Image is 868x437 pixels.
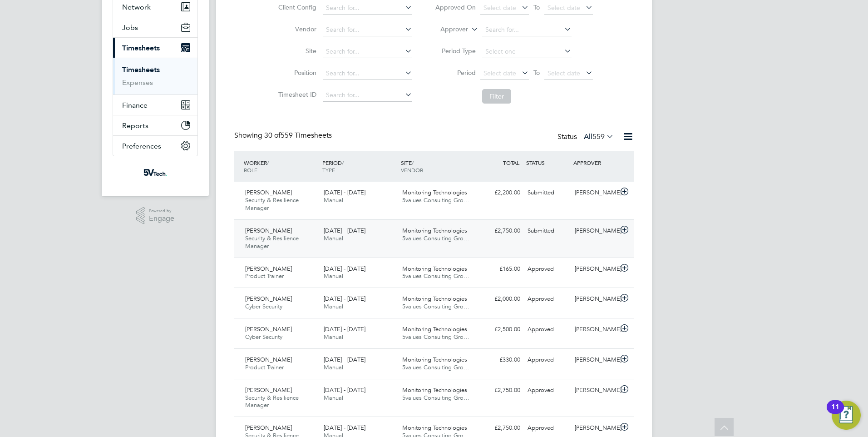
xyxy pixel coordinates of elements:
[402,356,467,363] span: Monitoring Technologies
[524,322,571,337] div: Approved
[402,295,467,303] span: Monitoring Technologies
[832,401,861,430] button: Open Resource Center, 11 new notifications
[435,47,476,55] label: Period Type
[557,131,616,144] div: Status
[524,292,571,307] div: Approved
[324,272,343,280] span: Manual
[122,101,148,109] span: Finance
[323,2,412,15] input: Search for...
[122,142,161,150] span: Preferences
[483,4,516,12] span: Select date
[483,69,516,77] span: Select date
[412,159,414,166] span: /
[399,154,477,178] div: SITE
[402,333,469,341] span: 5values Consulting Gro…
[571,322,618,337] div: [PERSON_NAME]
[276,25,316,33] label: Vendor
[244,166,257,174] span: ROLE
[245,333,282,341] span: Cyber Security
[245,356,292,363] span: [PERSON_NAME]
[245,303,282,310] span: Cyber Security
[113,38,197,58] button: Timesheets
[477,185,524,200] div: £2,200.00
[324,424,365,432] span: [DATE] - [DATE]
[122,78,153,87] a: Expenses
[245,272,284,280] span: Product Trainer
[571,383,618,398] div: [PERSON_NAME]
[264,131,281,140] span: 30 of
[245,394,299,409] span: Security & Resilience Manager
[402,363,469,371] span: 5values Consulting Gro…
[245,295,292,303] span: [PERSON_NAME]
[113,136,197,156] button: Preferences
[477,353,524,367] div: £330.00
[524,185,571,200] div: Submitted
[427,25,468,34] label: Approver
[592,132,605,141] span: 559
[435,3,476,11] label: Approved On
[402,196,469,204] span: 5values Consulting Gro…
[584,132,614,141] label: All
[477,223,524,238] div: £2,750.00
[831,407,839,419] div: 11
[324,227,365,234] span: [DATE] - [DATE]
[571,353,618,367] div: [PERSON_NAME]
[324,295,365,303] span: [DATE] - [DATE]
[324,234,343,242] span: Manual
[524,262,571,277] div: Approved
[324,196,343,204] span: Manual
[402,303,469,310] span: 5values Consulting Gro…
[276,3,316,11] label: Client Config
[324,333,343,341] span: Manual
[323,24,412,36] input: Search for...
[547,69,580,77] span: Select date
[547,4,580,12] span: Select date
[267,159,269,166] span: /
[245,424,292,432] span: [PERSON_NAME]
[242,154,320,178] div: WORKER
[113,58,197,94] div: Timesheets
[122,23,138,32] span: Jobs
[324,303,343,310] span: Manual
[142,165,169,180] img: weare5values-logo-retina.png
[402,394,469,402] span: 5values Consulting Gro…
[571,262,618,277] div: [PERSON_NAME]
[323,67,412,80] input: Search for...
[482,24,572,36] input: Search for...
[122,65,160,74] a: Timesheets
[402,272,469,280] span: 5values Consulting Gro…
[402,325,467,333] span: Monitoring Technologies
[571,154,618,171] div: APPROVER
[401,166,423,174] span: VENDOR
[402,265,467,273] span: Monitoring Technologies
[322,166,335,174] span: TYPE
[324,394,343,402] span: Manual
[113,115,197,135] button: Reports
[324,189,365,196] span: [DATE] - [DATE]
[524,383,571,398] div: Approved
[524,223,571,238] div: Submitted
[323,89,412,102] input: Search for...
[113,95,197,115] button: Finance
[571,185,618,200] div: [PERSON_NAME]
[234,131,334,140] div: Showing
[402,424,467,432] span: Monitoring Technologies
[524,154,571,171] div: STATUS
[477,421,524,436] div: £2,750.00
[571,292,618,307] div: [PERSON_NAME]
[245,325,292,333] span: [PERSON_NAME]
[245,363,284,371] span: Product Trainer
[402,234,469,242] span: 5values Consulting Gro…
[149,215,174,223] span: Engage
[122,44,160,52] span: Timesheets
[477,322,524,337] div: £2,500.00
[245,234,299,250] span: Security & Resilience Manager
[482,45,572,58] input: Select one
[320,154,399,178] div: PERIOD
[122,121,148,130] span: Reports
[324,325,365,333] span: [DATE] - [DATE]
[503,159,519,166] span: TOTAL
[531,1,542,13] span: To
[276,47,316,55] label: Site
[276,69,316,77] label: Position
